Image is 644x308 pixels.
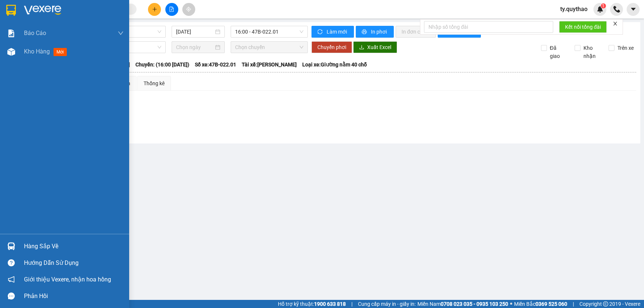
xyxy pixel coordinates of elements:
[573,300,574,308] span: |
[424,21,553,33] input: Nhập số tổng đài
[371,28,388,36] span: In phơi
[362,29,368,35] span: printer
[510,302,512,305] span: ⚪️
[614,44,637,52] span: Trên xe
[24,275,111,284] span: Giới thiệu Vexere, nhận hoa hồng
[165,3,178,16] button: file-add
[603,301,608,307] span: copyright
[24,48,50,55] span: Kho hàng
[317,29,324,35] span: sync
[417,300,508,308] span: Miền Nam
[24,241,124,252] div: Hàng sắp về
[547,44,569,60] span: Đã giao
[24,257,124,269] div: Hướng dẫn sử dụng
[314,301,346,307] strong: 1900 633 818
[351,300,352,308] span: |
[327,28,348,36] span: Làm mới
[118,30,124,36] span: down
[24,291,124,302] div: Phản hồi
[311,26,354,38] button: syncLàm mới
[627,3,640,16] button: caret-down
[278,300,346,308] span: Hỗ trợ kỹ thuật:
[8,259,15,266] span: question-circle
[311,41,352,53] button: Chuyển phơi
[176,43,214,51] input: Chọn ngày
[630,6,637,13] span: caret-down
[186,7,191,12] span: aim
[144,79,165,87] div: Thống kê
[613,6,620,13] img: phone-icon
[353,41,397,53] button: downloadXuất Excel
[441,301,508,307] strong: 0708 023 035 - 0935 103 250
[242,60,297,69] span: Tài xế: [PERSON_NAME]
[356,26,394,38] button: printerIn phơi
[6,5,16,16] img: logo-vxr
[54,48,67,56] span: mới
[135,60,189,69] span: Chuyến: (16:00 [DATE])
[152,7,157,12] span: plus
[235,26,303,37] span: 16:00 - 47B-022.01
[176,28,214,36] input: 11/09/2025
[535,301,567,307] strong: 0369 525 060
[602,3,605,8] span: 1
[597,6,603,13] img: icon-new-feature
[7,242,15,250] img: warehouse-icon
[148,3,161,16] button: plus
[358,300,416,308] span: Cung cấp máy in - giấy in:
[559,21,607,33] button: Kết nối tổng đài
[7,30,15,37] img: solution-icon
[7,48,15,56] img: warehouse-icon
[235,42,303,53] span: Chọn chuyến
[554,4,593,14] span: ty.quythao
[24,28,46,38] span: Báo cáo
[182,3,195,16] button: aim
[195,60,236,69] span: Số xe: 47B-022.01
[565,23,601,31] span: Kết nối tổng đài
[396,26,436,38] button: In đơn chọn
[514,300,567,308] span: Miền Bắc
[581,44,603,60] span: Kho nhận
[8,293,15,300] span: message
[169,7,174,12] span: file-add
[8,276,15,283] span: notification
[601,3,606,8] sup: 1
[302,60,367,69] span: Loại xe: Giường nằm 40 chỗ
[613,21,618,26] span: close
